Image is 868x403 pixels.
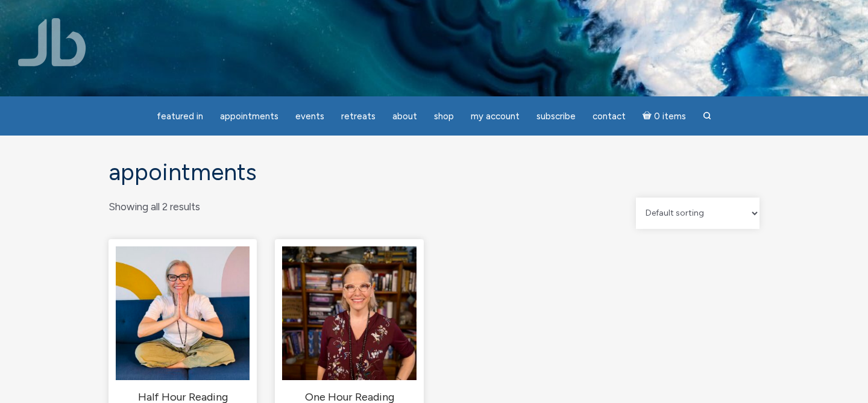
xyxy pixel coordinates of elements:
[464,105,527,128] a: My Account
[295,111,324,122] span: Events
[341,111,376,122] span: Retreats
[282,246,416,380] img: One Hour Reading
[529,105,583,128] a: Subscribe
[643,111,654,122] i: Cart
[288,105,332,128] a: Events
[334,105,383,128] a: Retreats
[18,18,86,66] img: Jamie Butler. The Everyday Medium
[116,246,250,380] img: Half Hour Reading
[536,111,576,122] span: Subscribe
[392,111,417,122] span: About
[434,111,454,122] span: Shop
[471,111,520,122] span: My Account
[385,105,424,128] a: About
[593,111,626,122] span: Contact
[635,104,693,128] a: Cart0 items
[585,105,633,128] a: Contact
[213,105,286,128] a: Appointments
[149,105,210,128] a: featured in
[220,111,278,122] span: Appointments
[108,160,759,186] h1: Appointments
[108,198,200,216] p: Showing all 2 results
[654,112,686,121] span: 0 items
[427,105,461,128] a: Shop
[157,111,203,122] span: featured in
[636,198,759,229] select: Shop order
